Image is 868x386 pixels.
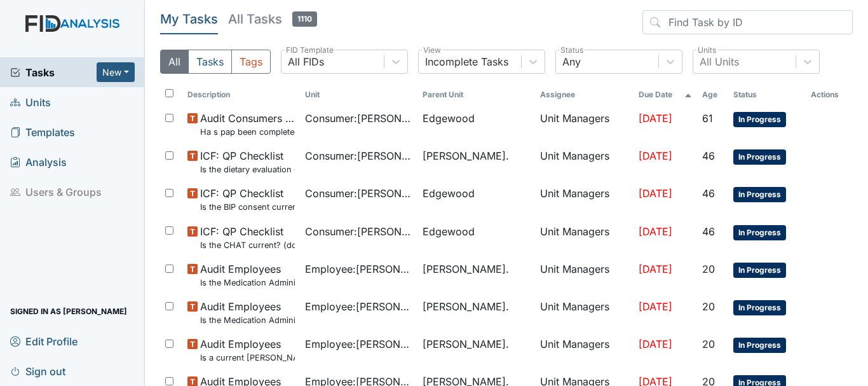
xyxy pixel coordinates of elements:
[535,181,633,218] td: Unit Managers
[97,62,135,82] button: New
[182,84,300,106] th: Toggle SortBy
[423,186,475,201] span: Edgewood
[733,338,786,353] span: In Progress
[300,84,417,106] th: Toggle SortBy
[165,89,173,97] input: Toggle All Rows Selected
[10,122,75,142] span: Templates
[292,11,317,27] span: 1110
[535,106,633,143] td: Unit Managers
[697,84,728,106] th: Toggle SortBy
[425,54,508,69] div: Incomplete Tasks
[733,112,786,127] span: In Progress
[231,50,271,74] button: Tags
[200,239,295,251] small: Is the CHAT current? (document the date in the comment section)
[702,300,715,313] span: 20
[305,148,412,163] span: Consumer : [PERSON_NAME]
[728,84,806,106] th: Toggle SortBy
[639,225,672,238] span: [DATE]
[702,112,713,125] span: 61
[423,111,475,126] span: Edgewood
[160,50,189,74] button: All
[228,10,317,28] h5: All Tasks
[702,338,715,350] span: 20
[634,84,697,106] th: Toggle SortBy
[733,149,786,165] span: In Progress
[535,84,633,106] th: Assignee
[10,65,97,80] a: Tasks
[639,338,672,350] span: [DATE]
[423,336,509,352] span: [PERSON_NAME].
[200,314,295,326] small: Is the Medication Administration certificate found in the file?
[639,263,672,275] span: [DATE]
[562,54,581,69] div: Any
[733,263,786,278] span: In Progress
[702,263,715,275] span: 20
[288,54,324,69] div: All FIDs
[200,352,295,364] small: Is a current [PERSON_NAME] Training certificate found in the file (1 year)?
[200,126,295,138] small: Ha s pap been completed for all [DEMOGRAPHIC_DATA] over 18 or is there evidence that one is not r...
[200,163,295,176] small: Is the dietary evaluation current? (document the date in the comment section)
[200,224,295,251] span: ICF: QP Checklist Is the CHAT current? (document the date in the comment section)
[702,187,715,200] span: 46
[423,299,509,314] span: [PERSON_NAME].
[535,294,633,331] td: Unit Managers
[423,148,509,163] span: [PERSON_NAME].
[200,336,295,364] span: Audit Employees Is a current MANDT Training certificate found in the file (1 year)?
[702,225,715,238] span: 46
[642,10,853,34] input: Find Task by ID
[10,361,65,381] span: Sign out
[535,143,633,181] td: Unit Managers
[200,186,295,213] span: ICF: QP Checklist Is the BIP consent current? (document the date, BIP number in the comment section)
[305,224,412,239] span: Consumer : [PERSON_NAME]
[305,111,412,126] span: Consumer : [PERSON_NAME]
[733,225,786,240] span: In Progress
[10,92,51,112] span: Units
[160,10,218,28] h5: My Tasks
[200,148,295,176] span: ICF: QP Checklist Is the dietary evaluation current? (document the date in the comment section)
[423,224,475,239] span: Edgewood
[733,187,786,202] span: In Progress
[160,50,271,74] div: Type filter
[535,219,633,256] td: Unit Managers
[733,300,786,315] span: In Progress
[305,261,412,277] span: Employee : [PERSON_NAME]
[200,261,295,289] span: Audit Employees Is the Medication Administration Test and 2 observation checklist (hire after 10/...
[423,261,509,277] span: [PERSON_NAME].
[700,54,739,69] div: All Units
[10,331,78,351] span: Edit Profile
[200,111,295,138] span: Audit Consumers Charts Ha s pap been completed for all females over 18 or is there evidence that ...
[305,299,412,314] span: Employee : [PERSON_NAME]
[639,300,672,313] span: [DATE]
[200,201,295,213] small: Is the BIP consent current? (document the date, BIP number in the comment section)
[188,50,232,74] button: Tasks
[10,301,127,321] span: Signed in as [PERSON_NAME]
[639,112,672,125] span: [DATE]
[10,152,67,172] span: Analysis
[702,149,715,162] span: 46
[535,331,633,369] td: Unit Managers
[806,84,853,106] th: Actions
[305,336,412,352] span: Employee : [PERSON_NAME]
[639,187,672,200] span: [DATE]
[305,186,412,201] span: Consumer : [PERSON_NAME]
[200,277,295,289] small: Is the Medication Administration Test and 2 observation checklist (hire after 10/07) found in the...
[417,84,535,106] th: Toggle SortBy
[200,299,295,326] span: Audit Employees Is the Medication Administration certificate found in the file?
[639,149,672,162] span: [DATE]
[535,256,633,294] td: Unit Managers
